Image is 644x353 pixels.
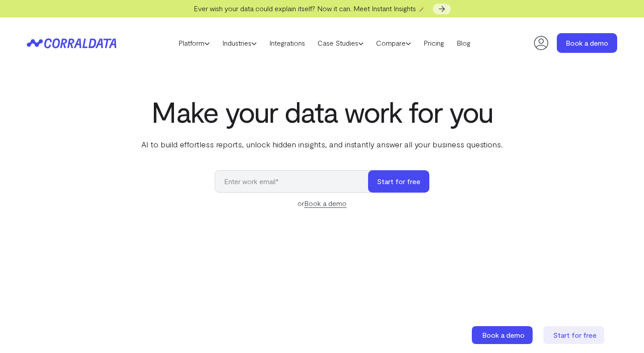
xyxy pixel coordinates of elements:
span: Book a demo [482,331,525,339]
div: or [215,198,429,209]
a: Start for free [543,326,606,344]
a: Pricing [417,36,450,50]
a: Platform [172,36,216,50]
a: Book a demo [472,326,534,344]
input: Enter work email* [215,170,377,193]
h1: Make your data work for you [140,95,504,128]
a: Integrations [263,36,311,50]
a: Case Studies [311,36,370,50]
p: AI to build effortless reports, unlock hidden insights, and instantly answer all your business qu... [140,138,504,150]
a: Blog [450,36,477,50]
span: Start for free [553,331,597,339]
a: Book a demo [557,33,617,53]
a: Industries [216,36,263,50]
a: Book a demo [304,199,347,208]
a: Compare [370,36,417,50]
span: Ever wish your data could explain itself? Now it can. Meet Instant Insights 🪄 [194,4,427,13]
button: Start for free [368,170,429,193]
